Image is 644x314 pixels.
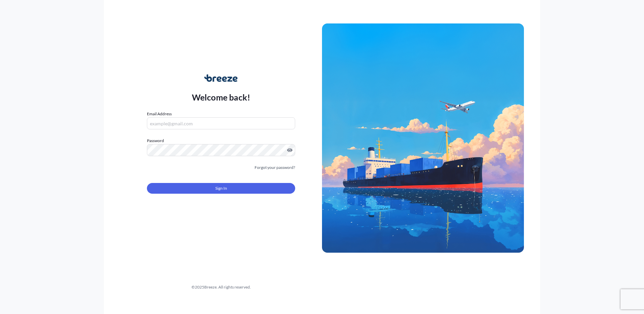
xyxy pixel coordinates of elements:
[147,183,295,194] button: Sign In
[287,147,292,153] button: Show password
[192,92,251,103] p: Welcome back!
[147,137,295,144] label: Password
[215,185,227,192] span: Sign In
[147,117,295,129] input: example@gmail.com
[322,23,524,253] img: Ship illustration
[120,284,322,291] div: © 2025 Breeze. All rights reserved.
[147,111,172,117] label: Email Address
[255,164,295,171] a: Forgot your password?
